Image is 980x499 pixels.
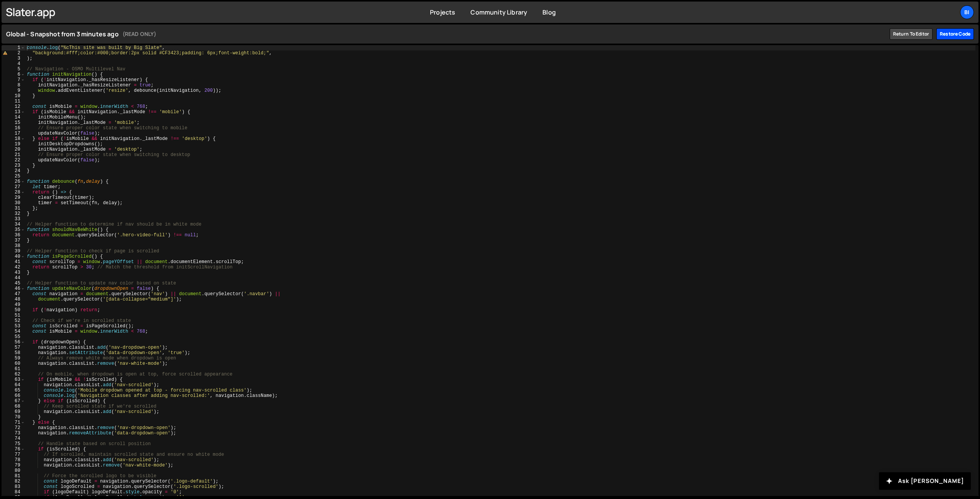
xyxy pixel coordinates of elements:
[2,302,25,307] div: 49
[2,414,25,420] div: 70
[2,484,25,489] div: 83
[2,243,25,249] div: 38
[960,5,974,19] a: Bi
[2,56,25,61] div: 3
[2,334,25,340] div: 55
[2,141,25,147] div: 19
[2,222,25,227] div: 34
[122,29,157,39] small: (READ ONLY)
[2,72,25,77] div: 6
[2,409,25,414] div: 69
[470,8,527,16] a: Community Library
[2,265,25,270] div: 42
[2,377,25,382] div: 63
[2,238,25,243] div: 37
[2,398,25,404] div: 67
[879,472,971,490] button: Ask [PERSON_NAME]
[2,163,25,168] div: 23
[2,404,25,409] div: 68
[2,77,25,83] div: 7
[2,452,25,457] div: 77
[2,393,25,398] div: 66
[2,441,25,447] div: 75
[2,479,25,484] div: 82
[2,286,25,291] div: 46
[2,179,25,184] div: 26
[2,249,25,254] div: 39
[2,104,25,109] div: 12
[2,307,25,313] div: 50
[2,447,25,452] div: 76
[2,350,25,356] div: 58
[542,8,556,16] a: Blog
[2,254,25,259] div: 40
[2,93,25,99] div: 10
[2,109,25,115] div: 13
[2,457,25,463] div: 78
[2,200,25,206] div: 30
[2,206,25,211] div: 31
[936,28,974,40] div: Restore code
[2,345,25,350] div: 57
[6,29,886,39] h1: Global - Snapshot from 3 minutes ago
[2,361,25,366] div: 60
[2,291,25,297] div: 47
[2,211,25,216] div: 32
[2,340,25,345] div: 56
[2,168,25,174] div: 24
[2,366,25,372] div: 61
[2,88,25,93] div: 9
[2,313,25,318] div: 51
[2,431,25,436] div: 73
[2,216,25,222] div: 33
[430,8,455,16] a: Projects
[2,489,25,495] div: 84
[2,275,25,281] div: 44
[2,147,25,152] div: 20
[2,136,25,141] div: 18
[2,259,25,265] div: 41
[2,190,25,195] div: 28
[2,297,25,302] div: 48
[2,174,25,179] div: 25
[2,61,25,67] div: 4
[2,227,25,232] div: 35
[2,436,25,441] div: 74
[2,372,25,377] div: 62
[2,120,25,125] div: 15
[890,28,933,40] a: Return to editor
[2,67,25,72] div: 5
[2,356,25,361] div: 59
[2,125,25,131] div: 16
[2,152,25,158] div: 21
[2,425,25,431] div: 72
[2,45,25,50] div: 1
[2,323,25,329] div: 53
[2,382,25,388] div: 64
[2,318,25,323] div: 52
[2,270,25,275] div: 43
[2,195,25,200] div: 29
[2,420,25,425] div: 71
[2,131,25,136] div: 17
[2,388,25,393] div: 65
[2,115,25,120] div: 14
[2,50,25,56] div: 2
[2,184,25,190] div: 27
[2,99,25,104] div: 11
[2,232,25,238] div: 36
[2,329,25,334] div: 54
[2,83,25,88] div: 8
[2,473,25,479] div: 81
[2,463,25,468] div: 79
[2,158,25,163] div: 22
[2,281,25,286] div: 45
[2,468,25,473] div: 80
